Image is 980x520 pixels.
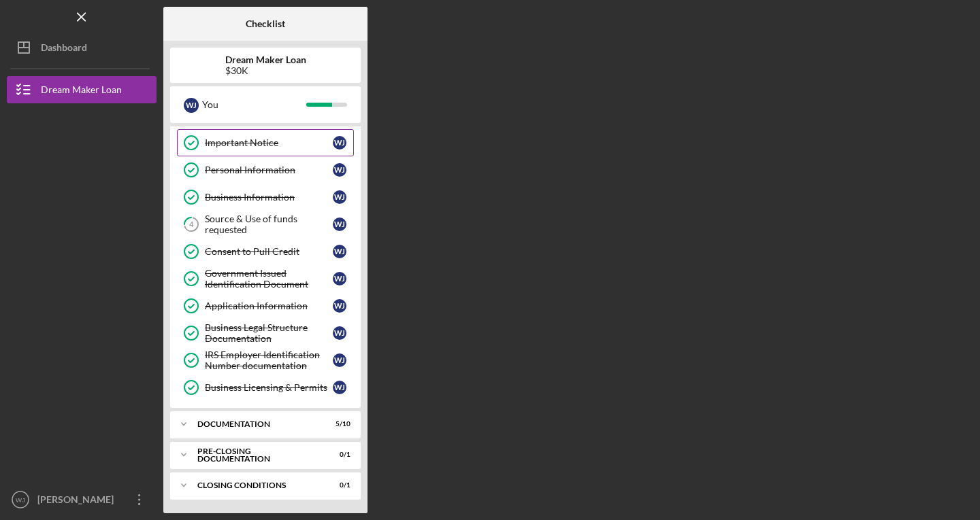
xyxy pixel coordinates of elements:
[333,272,346,285] div: W J
[177,211,354,238] a: 4Source & Use of funds requestedWJ
[202,93,306,116] div: You
[7,486,157,513] button: WJ[PERSON_NAME]
[333,299,346,313] div: W J
[205,246,333,257] div: Consent to Pull Credit
[197,481,316,489] div: Closing Conditions
[34,486,122,517] div: [PERSON_NAME]
[205,213,333,235] div: Source & Use of funds requested
[16,496,25,504] text: WJ
[225,54,306,65] b: Dream Maker Loan
[205,300,333,311] div: Application Information
[246,18,285,29] b: Checklist
[205,137,333,148] div: Important Notice
[205,192,333,203] div: Business Information
[333,245,346,258] div: W J
[205,322,333,344] div: Business Legal Structure Documentation
[205,382,333,393] div: Business Licensing & Permits
[205,164,333,175] div: Personal Information
[205,268,333,290] div: Government Issued Identification Document
[197,447,316,463] div: Pre-Closing Documentation
[177,319,354,347] a: Business Legal Structure DocumentationWJ
[197,420,316,428] div: Documentation
[177,238,354,265] a: Consent to Pull CreditWJ
[333,163,346,177] div: W J
[333,218,346,231] div: W J
[177,156,354,184] a: Personal InformationWJ
[326,481,350,489] div: 0 / 1
[326,420,350,428] div: 5 / 10
[333,190,346,204] div: W J
[177,265,354,292] a: Government Issued Identification DocumentWJ
[189,220,194,229] tspan: 4
[177,292,354,319] a: Application InformationWJ
[177,129,354,156] a: Important NoticeWJ
[177,184,354,211] a: Business InformationWJ
[225,65,306,76] div: $30K
[205,349,333,371] div: IRS Employer Identification Number documentation
[177,374,354,401] a: Business Licensing & PermitsWJ
[333,353,346,367] div: W J
[177,347,354,374] a: IRS Employer Identification Number documentationWJ
[333,136,346,150] div: W J
[7,34,157,61] button: Dashboard
[41,34,87,65] div: Dashboard
[333,326,346,340] div: W J
[41,76,122,107] div: Dream Maker Loan
[333,381,346,394] div: W J
[326,451,350,459] div: 0 / 1
[184,98,199,113] div: W J
[7,76,157,103] button: Dream Maker Loan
